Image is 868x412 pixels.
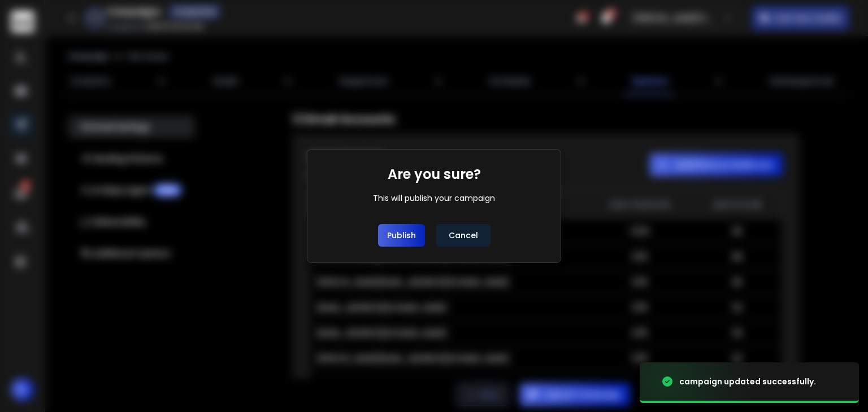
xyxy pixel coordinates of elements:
[378,224,425,247] button: Publish
[436,224,491,247] button: Cancel
[388,165,481,183] h1: Are you sure?
[373,192,495,204] div: This will publish your campaign
[679,376,816,387] div: campaign updated successfully.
